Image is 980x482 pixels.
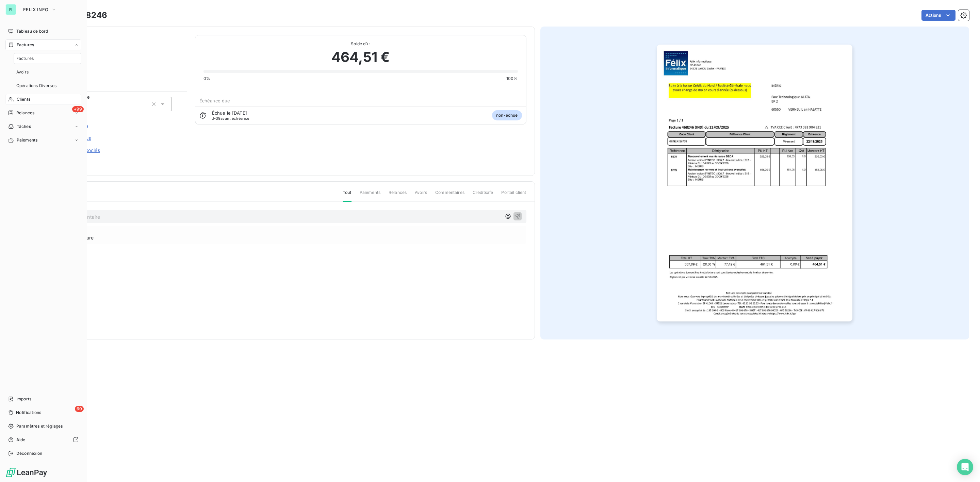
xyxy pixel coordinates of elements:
span: 0% [203,76,210,82]
span: Paramètres et réglages [16,423,63,429]
span: Imports [16,396,31,402]
span: 60 [75,406,84,412]
div: Open Intercom Messenger [957,459,973,475]
span: Paiements [17,137,37,143]
span: Échue le [DATE] [212,110,247,116]
span: Portail client [501,189,526,201]
span: Commentaires [435,189,464,201]
span: Avoirs [415,189,427,201]
span: +99 [72,106,84,112]
span: Avoirs [16,69,29,75]
button: Actions [921,10,955,21]
span: Relances [16,110,34,116]
span: Tout [343,189,352,202]
span: Clients [17,96,30,102]
span: Aide [16,437,26,443]
span: avant échéance [212,116,249,120]
a: Aide [5,434,81,445]
div: FI [5,4,16,15]
span: 464,51 € [331,47,390,67]
span: Déconnexion [16,450,43,456]
span: C_100733_FELI [53,43,187,49]
span: Creditsafe [473,189,493,201]
span: non-échue [492,110,522,120]
img: invoice_thumbnail [657,45,852,321]
span: Notifications [16,410,41,416]
img: Logo LeanPay [5,467,48,478]
span: Factures [16,55,34,62]
span: Tâches [17,123,31,130]
span: J-39 [212,116,221,121]
span: Tableau de bord [16,28,48,34]
span: Opérations Diverses [16,83,56,89]
span: Paiements [360,189,380,201]
span: Solde dû : [203,41,518,47]
span: FELIX INFO [23,7,48,12]
span: Relances [389,189,407,201]
span: 100% [506,76,518,82]
span: Factures [17,42,34,48]
span: Échéance due [199,98,230,103]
